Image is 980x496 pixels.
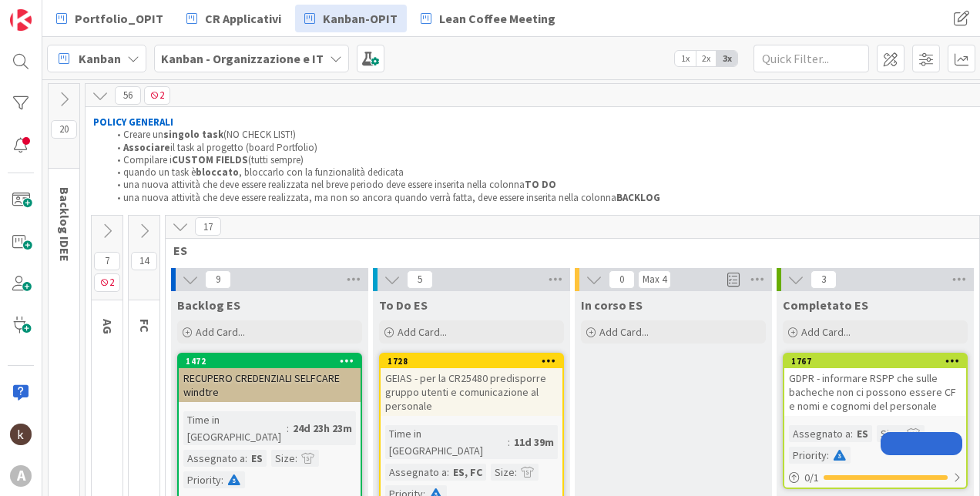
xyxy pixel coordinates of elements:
strong: TO DO [525,178,556,191]
span: Kanban [79,49,121,68]
span: Backlog ES [177,297,240,313]
div: Assegnato a [183,450,245,467]
div: 1767 [791,356,966,367]
span: 3 [811,270,837,289]
div: 24d 23h 23m [289,420,356,437]
strong: bloccato [196,166,239,179]
div: 1767GDPR - informare RSPP che sulle bacheche non ci possono essere CF e nomi e cognomi del personale [784,354,966,416]
div: ES [247,450,267,467]
span: : [515,464,517,481]
span: : [295,450,297,467]
span: Add Card... [599,325,649,339]
span: In corso ES [581,297,643,313]
div: GEIAS - per la CR25480 predisporre gruppo utenti e comunicazione al personale [381,368,562,416]
div: ES [853,425,872,442]
span: : [851,425,853,442]
strong: Associare [123,141,170,154]
b: Kanban - Organizzazione e IT [161,51,324,66]
span: : [901,425,903,442]
div: 1728GEIAS - per la CR25480 predisporre gruppo utenti e comunicazione al personale [381,354,562,416]
a: Portfolio_OPIT [47,5,173,32]
span: 9 [205,270,231,289]
strong: POLICY GENERALI [93,116,173,129]
span: Add Card... [398,325,447,339]
div: A [10,465,32,487]
span: 0 [609,270,635,289]
div: 1472RECUPERO CREDENZIALI SELFCARE windtre [179,354,361,402]
span: AG [100,319,116,334]
span: 7 [94,252,120,270]
a: Kanban-OPIT [295,5,407,32]
input: Quick Filter... [753,45,869,72]
div: Assegnato a [385,464,447,481]
span: 5 [407,270,433,289]
div: 1728 [381,354,562,368]
span: 0 / 1 [804,470,819,486]
a: CR Applicativi [177,5,290,32]
span: ES [173,243,960,258]
img: Visit kanbanzone.com [10,9,32,31]
span: 2x [696,51,717,66]
span: 17 [195,217,221,236]
span: Kanban-OPIT [323,9,398,28]
span: Portfolio_OPIT [75,9,163,28]
span: 1x [675,51,696,66]
span: Completato ES [783,297,868,313]
div: Time in [GEOGRAPHIC_DATA] [385,425,508,459]
div: Priority [789,447,827,464]
span: : [287,420,289,437]
div: RECUPERO CREDENZIALI SELFCARE windtre [179,368,361,402]
span: : [827,447,829,464]
div: 1472 [179,354,361,368]
span: : [508,434,510,451]
span: Backlog IDEE [57,187,72,262]
div: ES, FC [449,464,486,481]
a: Lean Coffee Meeting [411,5,565,32]
div: Assegnato a [789,425,851,442]
div: GDPR - informare RSPP che sulle bacheche non ci possono essere CF e nomi e cognomi del personale [784,368,966,416]
strong: CUSTOM FIELDS [172,153,248,166]
div: 1728 [388,356,562,367]
div: 0/1 [784,468,966,488]
div: Time in [GEOGRAPHIC_DATA] [183,411,287,445]
span: : [221,471,223,488]
span: 3x [717,51,737,66]
span: To Do ES [379,297,428,313]
a: 1767GDPR - informare RSPP che sulle bacheche non ci possono essere CF e nomi e cognomi del person... [783,353,968,489]
div: Max 4 [643,276,666,283]
strong: BACKLOG [616,191,660,204]
div: Size [271,450,295,467]
div: 11d 39m [510,434,558,451]
div: Priority [183,471,221,488]
span: CR Applicativi [205,9,281,28]
span: FC [137,319,153,333]
span: 2 [144,86,170,105]
img: kh [10,424,32,445]
div: Size [877,425,901,442]
span: 14 [131,252,157,270]
span: Lean Coffee Meeting [439,9,555,28]
span: Add Card... [196,325,245,339]
span: : [447,464,449,481]
span: : [245,450,247,467]
span: 2 [94,273,120,292]
strong: singolo task [163,128,223,141]
div: Size [491,464,515,481]
div: 1767 [784,354,966,368]
div: 1472 [186,356,361,367]
span: Add Card... [801,325,851,339]
span: 20 [51,120,77,139]
span: 56 [115,86,141,105]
